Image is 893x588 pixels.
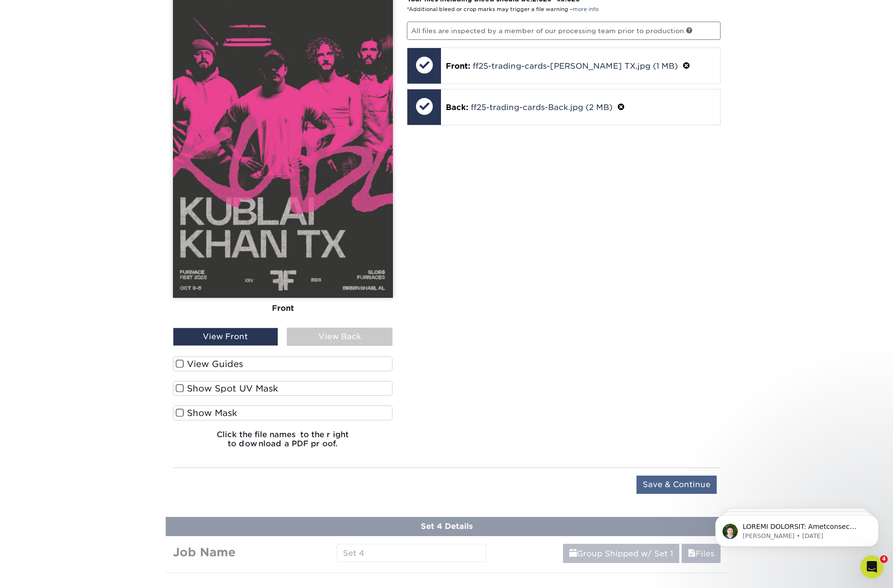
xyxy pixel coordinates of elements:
small: *Additional bleed or crop marks may trigger a file warning – [407,6,599,12]
a: ff25-trading-cards-Back.jpg (2 MB) [471,103,612,112]
span: shipping [569,549,577,558]
a: Files [682,544,721,563]
div: View Back [287,328,392,346]
p: All files are inspected by a member of our processing team prior to production. [407,22,721,40]
label: Show Mask [173,405,393,420]
label: View Guides [173,356,393,371]
span: Front: [446,61,470,71]
input: Save & Continue [636,476,717,494]
a: more info [573,6,599,12]
a: Group Shipped w/ Set 1 [563,544,679,563]
span: 4 [880,555,888,563]
a: ff25-trading-cards-[PERSON_NAME] TX.jpg (1 MB) [473,61,678,71]
h6: Click the file names to the right to download a PDF proof. [173,430,393,456]
div: Front [173,298,393,319]
div: View Front [173,328,279,346]
iframe: Intercom notifications message [701,495,893,562]
label: Show Spot UV Mask [173,381,393,396]
iframe: Intercom live chat [860,555,883,578]
span: Back: [446,103,468,112]
span: files [688,549,696,558]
